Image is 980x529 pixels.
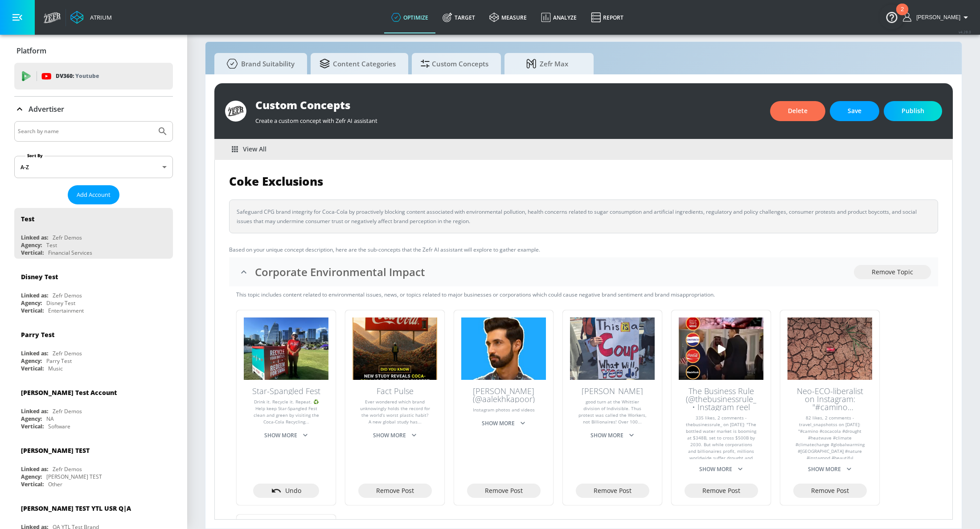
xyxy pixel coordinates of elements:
a: Target [435,1,482,33]
button: Show more [369,427,420,443]
span: Zefr Max [513,53,581,74]
button: Remove Topic [854,265,931,280]
div: Linked as: [21,292,48,299]
div: Star-Spangled Fest [251,387,321,395]
button: Remove Post [685,484,758,498]
span: View All [232,144,267,155]
div: Zefr Demos [53,465,82,473]
a: Report [584,1,631,33]
span: Undo [285,485,301,496]
div: Linked as: [21,407,48,415]
p: DV360: [56,71,99,81]
button: Show more [696,461,746,476]
div: Linked as: [21,465,48,473]
span: Show more [699,464,743,474]
button: Show more [261,427,312,443]
span: Custom Concepts [421,53,488,74]
div: Atrium [86,13,112,21]
span: Show more [808,464,852,474]
div: Parry TestLinked as:Zefr DemosAgency:Parry TestVertical:Music [14,324,173,374]
label: Sort By [25,153,45,159]
img: Neo-ECO-liberalist on Instagram: "#camino #cocacola #drought #heatwave #climate #climatechange #g... [787,317,872,380]
button: Publish [884,101,942,121]
span: Add Account [77,190,111,200]
input: Search by name [18,126,153,137]
div: NA [46,415,54,423]
div: TestLinked as:Zefr DemosAgency:TestVertical:Financial Services [14,208,173,259]
div: [PERSON_NAME] TEST YTL USR Q|A [21,504,131,513]
div: [PERSON_NAME] Test AccountLinked as:Zefr DemosAgency:NAVertical:Software [14,382,173,432]
h3: Corporate Environmental Impact [255,264,854,279]
div: Vertical: [21,365,44,372]
button: Remove Post [793,484,867,498]
div: Agency: [21,299,42,307]
div: Platform [14,38,173,63]
button: Open Resource Center, 2 new notifications [879,4,904,29]
span: Show more [373,431,417,440]
div: Fact Pulse [360,387,430,395]
div: [PERSON_NAME] TESTLinked as:Zefr DemosAgency:[PERSON_NAME] TESTVertical:Other [14,439,173,490]
span: Remove Post [376,485,414,496]
div: Agency: [21,241,42,249]
span: Brand Suitability [223,53,295,74]
div: Aalekh Kapoor (@aalekhkapoor) [468,387,539,403]
button: Save [830,101,879,121]
div: Vertical: [21,423,44,430]
div: The Business Rule (@thebusinessrule_) • Instagram reel [686,387,756,411]
span: Remove Topic [872,267,913,278]
div: Disney TestLinked as:Zefr DemosAgency:Disney TestVertical:Entertainment [14,266,173,317]
div: Custom Concepts [255,98,761,112]
div: Zefr Demos [53,292,82,299]
div: Create a custom concept with Zefr AI assistant [255,112,761,125]
div: [PERSON_NAME] TEST [21,446,90,455]
button: Remove Post [358,484,432,498]
p: Instagram photos and videos [468,407,539,413]
div: Test [46,241,57,249]
img: Debbie Sens [570,317,655,380]
div: DV360: Youtube [14,63,173,90]
button: Remove Post [576,484,649,498]
span: Save [848,106,861,117]
p: This topic includes content related to environmental issues, news, or topics related to major bus... [236,290,931,299]
div: Linked as: [21,234,48,241]
img: Star-Spangled Fest [244,317,328,380]
div: Linked as: [21,350,48,357]
div: Advertiser [14,97,173,122]
span: Show more [482,419,525,428]
button: [PERSON_NAME] [903,12,971,23]
div: 2 [901,9,904,21]
button: Add Account [68,185,119,204]
span: Remove Post [594,485,631,496]
button: Remove Post [467,484,541,498]
div: Test [21,215,34,223]
div: Zefr Demos [53,234,82,241]
button: Show more [804,461,855,476]
h2: Coke Exclusions [229,174,938,189]
div: Zefr Demos [53,350,82,357]
a: measure [482,1,534,33]
p: good turn at the Whittier division of Indivisible. Thus protest was called the Workers, not Billi... [577,399,648,425]
div: Parry Test [46,357,72,365]
span: Show more [264,431,308,440]
div: Vertical: [21,249,44,256]
div: [PERSON_NAME] TEST [46,473,102,480]
div: Zefr Demos [53,407,82,415]
div: Disney Test [46,299,75,307]
div: A-Z [14,156,173,178]
div: Agency: [21,357,42,365]
span: Remove Post [702,485,740,496]
img: Fact Pulse [353,317,437,380]
p: Drink it. Recycle it. Repeat. ♻️ Help keep Star-Spangled Fest clean and green by visiting the Coc... [251,399,321,425]
div: Vertical: [21,480,44,488]
button: Undo [253,484,319,498]
span: Show more [590,431,634,440]
span: Based on your unique concept description, here are the sub-concepts that the Zefr AI assistant wi... [229,246,540,253]
button: collapse [236,264,251,280]
div: Software [48,423,70,430]
span: Content Categories [320,53,396,74]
